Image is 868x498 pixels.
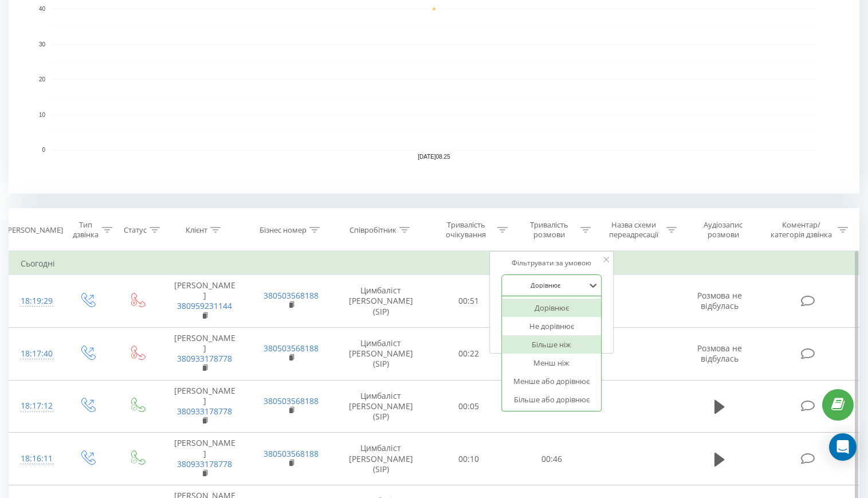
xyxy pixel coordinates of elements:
div: Тривалість очікування [438,220,494,240]
div: Коментар/категорія дзвінка [768,220,835,240]
div: Фільтрувати за умовою [501,257,602,269]
div: Статус [124,225,147,235]
div: Більше ніж [502,335,602,354]
td: Цимбаліст [PERSON_NAME] (SIP) [334,275,427,328]
a: 380959231144 [177,300,232,311]
div: Тип дзвінка [72,220,99,240]
td: 00:22 [427,327,510,380]
div: 18:16:11 [21,448,50,470]
td: Цимбаліст [PERSON_NAME] (SIP) [334,327,427,380]
td: 00:05 [427,380,510,433]
a: 380933178778 [177,406,232,417]
div: Більше або дорівнює [502,390,602,409]
div: Тривалість розмови [521,220,578,240]
a: 380933178778 [177,458,232,469]
text: 0 [42,147,45,153]
a: 380503568188 [264,395,319,406]
div: Менше або дорівнює [502,372,602,390]
td: Сьогодні [9,252,859,275]
td: 00:51 [427,275,510,328]
td: [PERSON_NAME] [162,327,248,380]
a: 380503568188 [264,448,319,459]
div: Дорівнює [502,299,602,317]
div: Аудіозапис розмови [690,220,756,240]
div: [PERSON_NAME] [5,225,63,235]
div: 18:17:12 [21,395,50,417]
span: Розмова не відбулась [697,290,742,311]
div: Open Intercom Messenger [829,433,857,461]
td: Цимбаліст [PERSON_NAME] (SIP) [334,433,427,485]
div: 18:19:29 [21,290,50,312]
span: Розмова не відбулась [697,343,742,364]
td: Цимбаліст [PERSON_NAME] (SIP) [334,380,427,433]
text: 30 [39,41,46,48]
div: Бізнес номер [260,225,307,235]
div: Не дорівнює [502,317,602,335]
td: 00:46 [510,433,593,485]
div: Назва схеми переадресації [604,220,664,240]
a: 380503568188 [264,343,319,354]
a: 380933178778 [177,353,232,364]
div: Менш ніж [502,354,602,372]
text: [DATE]08.25 [418,154,450,160]
td: [PERSON_NAME] [162,433,248,485]
text: 10 [39,112,46,118]
div: 18:17:40 [21,343,50,365]
text: 40 [39,6,46,12]
div: Клієнт [186,225,207,235]
td: [PERSON_NAME] [162,380,248,433]
td: 00:10 [427,433,510,485]
div: Співробітник [349,225,396,235]
td: [PERSON_NAME] [162,275,248,328]
a: 380503568188 [264,290,319,301]
text: 20 [39,76,46,83]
